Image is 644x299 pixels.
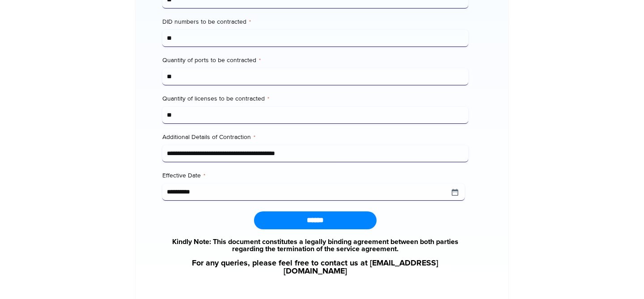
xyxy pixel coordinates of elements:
label: Quantity of licenses to be contracted [162,94,468,103]
a: For any queries, please feel free to contact us at [EMAIL_ADDRESS][DOMAIN_NAME] [162,259,468,275]
label: DID numbers to be contracted [162,17,468,26]
label: Effective Date [162,171,468,180]
label: Additional Details of Contraction [162,133,468,142]
label: Quantity of ports to be contracted [162,56,468,65]
a: Kindly Note: This document constitutes a legally binding agreement between both parties regarding... [162,238,468,253]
